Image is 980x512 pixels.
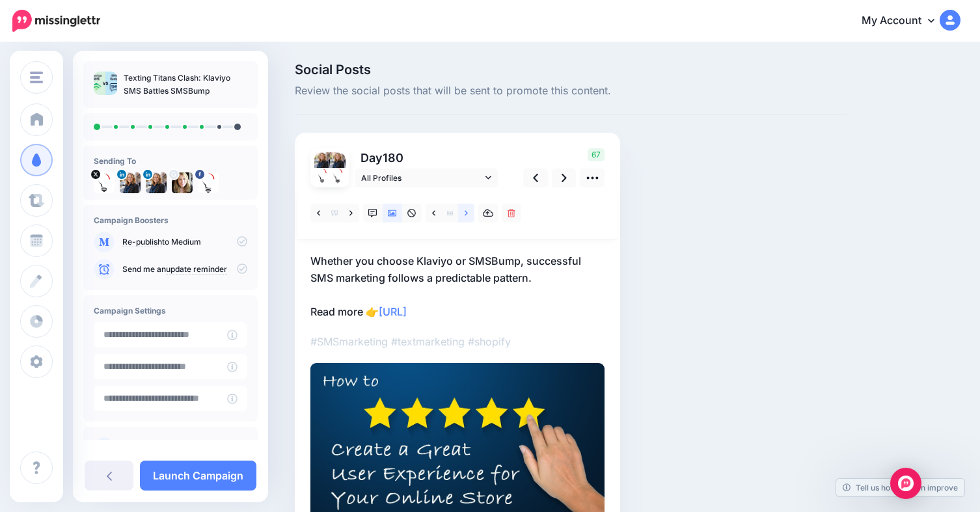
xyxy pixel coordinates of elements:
[124,72,247,98] p: Texting Titans Clash: Klaviyo SMS Battles SMSBump
[166,264,227,275] a: update reminder
[383,151,403,165] span: 180
[295,63,847,76] span: Social Posts
[310,252,605,320] p: Whether you choose Klaviyo or SMSBump, successful SMS marketing follows a predictable pattern. Re...
[146,172,167,193] img: 1743778515918-40671.png
[94,172,115,193] img: e1bNGjac-40676.jpg
[355,168,498,187] a: All Profiles
[94,156,247,166] h4: Sending To
[122,236,247,248] p: to Medium
[122,237,162,247] a: Re-publish
[314,152,330,168] img: 1743778515918-40671.png
[198,172,219,193] img: picture-bsa63973.png
[890,468,921,499] div: Open Intercom Messenger
[836,479,964,496] a: Tell us how we can improve
[849,5,960,37] a: My Account
[330,168,346,183] img: picture-bsa63973.png
[295,83,847,100] span: Review the social posts that will be sent to promote this content.
[330,152,346,168] img: 1743778515918-40671.png
[94,72,117,95] img: 578e72cecffa371b2230755799004684_thumb.jpg
[355,148,500,167] p: Day
[314,168,330,183] img: e1bNGjac-40676.jpg
[310,333,605,350] p: #SMSmarketing #textmarketing #shopify
[361,171,482,185] span: All Profiles
[172,172,193,193] img: ACg8ocJ0coae-RZNVTHbrBVoV6RIepLNB0tnktNU2NKdnjVbMkI__9z_s96-c-87585.png
[588,148,605,161] span: 67
[122,263,247,275] p: Send me an
[12,10,100,32] img: Missinglettr
[94,215,247,225] h4: Campaign Boosters
[379,305,407,318] a: [URL]
[120,172,141,193] img: 1743778515918-40671.png
[30,72,43,83] img: menu.png
[94,306,247,316] h4: Campaign Settings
